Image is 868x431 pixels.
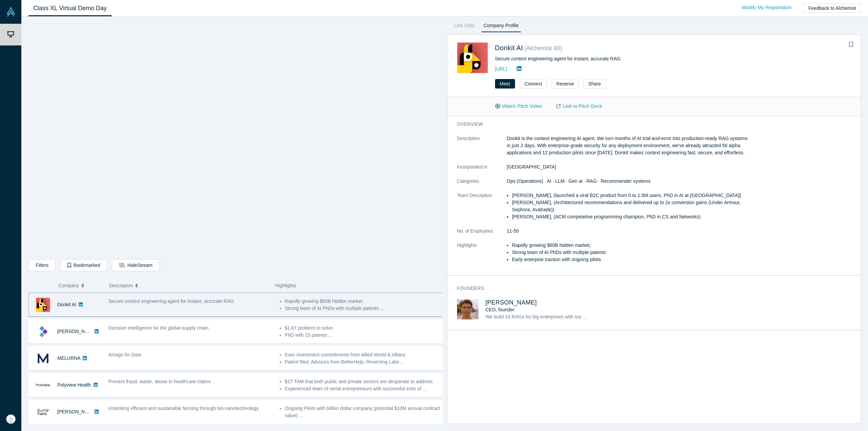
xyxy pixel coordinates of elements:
a: Polyview Health [57,382,91,388]
span: Prevent fraud, waste, abuse in healthcare claims [108,379,211,384]
li: [PERSON_NAME], (launched a viral B2C product from 0 to 1.5M users, PhD in AI at [GEOGRAPHIC_DATA]) [512,192,752,199]
img: MELURNA's Logo [36,351,50,366]
a: Modify My Registration [735,2,799,14]
img: Donkit AI's Logo [36,298,50,312]
dt: Highlights [457,242,507,270]
li: Early enterpise traction with ongoing pilots [512,256,752,263]
dt: Categories [457,178,507,192]
iframe: Alchemist Class XL Demo Day: Vault [29,22,442,254]
span: Ops (Operations) · AI · LLM · Gen ai · RAG · Recommender systems [507,178,651,184]
span: Secure context engineering agent for instant, accurate RAG [108,298,234,304]
p: Donkit is the context engineering AI agent. We turn months of AI trial-and-error into production-... [507,135,752,156]
span: Decision Intelligence for the global supply chain. [108,325,210,331]
dd: 11-50 [507,228,752,235]
span: Highlights [275,283,296,288]
button: Connect [520,79,547,89]
a: Company Profile [481,21,521,32]
li: [PERSON_NAME], (ACM competetive programming champion, PhD in CS and Networks) [512,213,752,220]
span: Airtags for Data [108,352,141,357]
button: Meet [495,79,515,89]
a: Class XL Virtual Demo Day [28,0,112,16]
img: Qumir Nano's Logo [36,405,50,419]
button: Bookmark [846,40,856,50]
li: Ongoing Pilots with billion dollar company (potential $10M annual contract value) ... [285,405,443,419]
a: [PERSON_NAME] [486,299,537,306]
li: Experienced team of serial entrepreneurs with successful exits of ... [285,385,443,392]
img: Tom Driscoll's Account [6,414,16,424]
button: Filters [28,259,56,271]
li: Strong team of AI PhDs with multiple patents ... [285,305,443,312]
img: Donkit AI's Logo [457,42,488,73]
button: Bookmarked [60,259,107,271]
li: Strong team of AI PhDs with multiple patents [512,249,752,256]
li: PhD with 15 patents ... [285,332,443,339]
dd: [GEOGRAPHIC_DATA] [507,163,752,171]
li: Rapidly growing $60B hidden market; [285,298,443,305]
a: [URL] [495,66,507,72]
li: Patent filed, Advisors from BetterHelp, Reversing Labs ... [285,358,443,366]
img: Mikhail Baklanov's Profile Image [457,299,478,319]
span: We build 24 RAGs for big enterprises with our own hands and finally found a way how to build an A... [486,314,787,319]
span: Unlocking efficient and sustainable farming through bio-nanotechnology. [108,406,260,411]
li: Rapidly growing $60B hidden market; [512,242,752,249]
button: Watch Pitch Video [488,100,549,112]
dt: Team Description [457,192,507,228]
a: Live Chat [452,21,477,32]
button: Company [59,278,102,293]
li: [PERSON_NAME], (Architectured recommendations and delivered up to 2x conversion gains (Under Armo... [512,199,752,213]
img: Polyview Health's Logo [36,378,50,392]
div: Secure context engineering agent for instant, accurate RAG [495,55,721,62]
a: [PERSON_NAME] [57,329,96,334]
button: Reserve [552,79,579,89]
a: MELURNA [57,355,80,361]
li: $1T TAM that both public and private sectors are desperate to address [285,378,443,385]
a: Donkit AI [57,302,76,307]
button: Feedback to Alchemist [804,3,861,13]
small: ( Alchemist 40 ) [524,45,562,52]
span: Company [59,278,79,293]
dt: No. of Employees [457,228,507,242]
button: HideStream [112,259,159,271]
h3: overview [457,121,742,128]
dt: Incorporated in [457,163,507,178]
dt: Description [457,135,507,163]
img: Alchemist Vault Logo [6,7,16,17]
span: CEO, founder [486,307,515,312]
a: [PERSON_NAME] [57,409,96,414]
img: Kimaru AI's Logo [36,325,50,339]
button: Description [109,278,268,293]
h3: Founders [457,285,742,292]
li: $1.6T problem to solve [285,325,443,332]
button: Share [584,79,606,89]
li: Exec investment commitments from Allied World & Allianz [285,351,443,358]
span: Description [109,278,133,293]
a: Link to Pitch Deck [549,100,609,112]
a: Donkit AI [495,44,523,52]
